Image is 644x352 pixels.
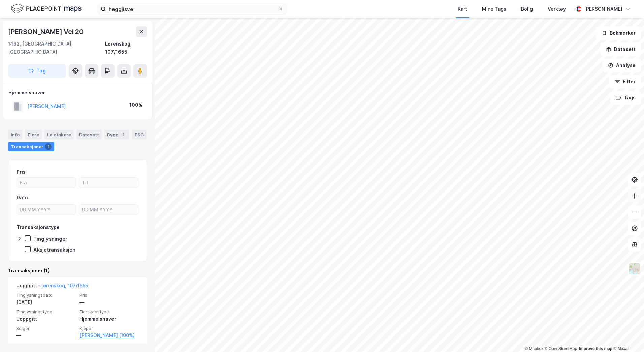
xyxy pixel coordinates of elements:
[33,236,67,242] div: Tinglysninger
[79,292,139,298] span: Pris
[610,320,644,352] iframe: Chat Widget
[609,75,641,88] button: Filter
[584,5,622,13] div: [PERSON_NAME]
[79,178,138,188] input: Til
[610,320,644,352] div: Kontrollprogram for chat
[545,346,577,351] a: OpenStreetMap
[25,130,42,139] div: Eiere
[120,131,127,138] div: 1
[105,40,147,56] div: Lørenskog, 107/1655
[129,101,142,109] div: 100%
[104,130,129,139] div: Bygg
[44,130,74,139] div: Leietakere
[33,246,75,253] div: Aksjetransaksjon
[79,331,139,340] a: [PERSON_NAME] (100%)
[17,194,28,202] div: Dato
[79,298,139,306] div: —
[8,89,147,97] div: Hjemmelshaver
[458,5,467,13] div: Kart
[106,4,278,14] input: Søk på adresse, matrikkel, gårdeiere, leietakere eller personer
[45,143,52,150] div: 1
[16,282,88,292] div: Uoppgitt -
[76,130,102,139] div: Datasett
[482,5,506,13] div: Mine Tags
[16,315,75,323] div: Uoppgitt
[600,42,641,56] button: Datasett
[17,178,76,188] input: Fra
[79,315,139,323] div: Hjemmelshaver
[79,326,139,331] span: Kjøper
[8,40,105,56] div: 1462, [GEOGRAPHIC_DATA], [GEOGRAPHIC_DATA]
[628,262,641,275] img: Z
[525,346,543,351] a: Mapbox
[521,5,533,13] div: Bolig
[17,223,60,231] div: Transaksjonstype
[79,205,138,215] input: DD.MM.YYYY
[610,91,641,105] button: Tags
[132,130,147,139] div: ESG
[79,309,139,315] span: Eierskapstype
[596,26,641,40] button: Bokmerker
[17,205,76,215] input: DD.MM.YYYY
[16,292,75,298] span: Tinglysningsdato
[17,168,26,176] div: Pris
[602,59,641,72] button: Analyse
[40,283,88,288] a: Lørenskog, 107/1655
[16,331,75,340] div: —
[548,5,566,13] div: Verktøy
[16,309,75,315] span: Tinglysningstype
[11,3,82,15] img: logo.f888ab2527a4732fd821a326f86c7f29.svg
[8,64,66,78] button: Tag
[16,326,75,331] span: Selger
[8,142,54,151] div: Transaksjoner
[8,130,22,139] div: Info
[16,298,75,306] div: [DATE]
[8,26,85,37] div: [PERSON_NAME] Vei 20
[579,346,612,351] a: Improve this map
[8,267,147,275] div: Transaksjoner (1)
